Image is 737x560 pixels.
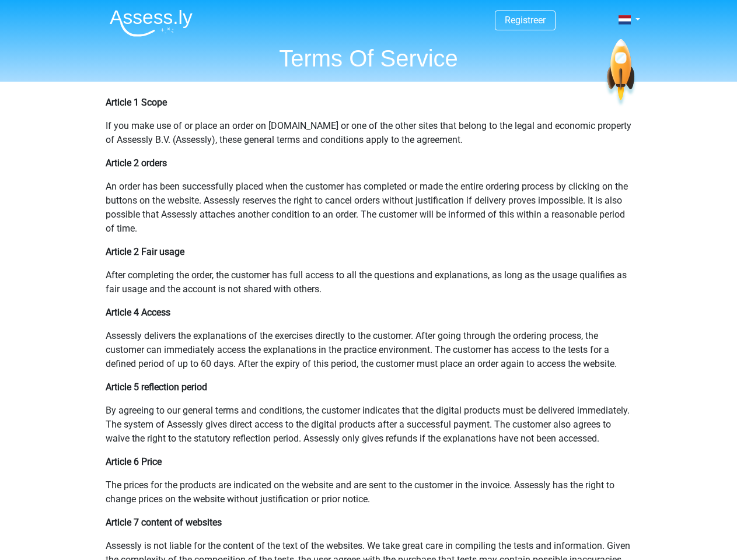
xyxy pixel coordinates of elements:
b: Article 2 orders [106,157,167,169]
img: spaceship.7d73109d6933.svg [605,39,637,107]
p: Assessly delivers the explanations of the exercises directly to the customer. After going through... [106,329,632,371]
h1: Terms Of Service [100,44,637,72]
img: Assessly [110,9,193,37]
b: Article 4 Access [106,307,170,318]
b: Article 5 reflection period [106,381,207,393]
a: Registreer [505,15,546,26]
b: Article 6 Price [106,456,162,467]
p: The prices for the products are indicated on the website and are sent to the customer in the invo... [106,478,632,506]
b: Article 7 content of websites [106,517,222,528]
p: By agreeing to our general terms and conditions, the customer indicates that the digital products... [106,404,632,446]
b: Article 2 Fair usage [106,246,184,257]
b: Article 1 Scope [106,97,167,108]
p: After completing the order, the customer has full access to all the questions and explanations, a... [106,268,632,296]
p: If you make use of or place an order on [DOMAIN_NAME] or one of the other sites that belong to th... [106,119,632,147]
p: An order has been successfully placed when the customer has completed or made the entire ordering... [106,180,632,236]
